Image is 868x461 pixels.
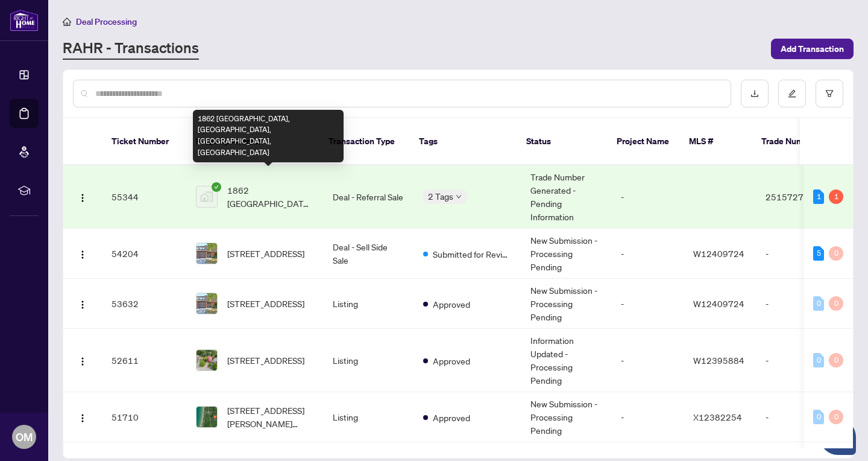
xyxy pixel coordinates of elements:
[829,410,843,424] div: 0
[73,187,92,206] button: Logo
[756,392,840,442] td: -
[197,293,217,314] img: thumbnail-img
[693,248,744,259] span: W12409724
[323,229,414,279] td: Deal - Sell Side Sale
[323,392,414,442] td: Listing
[778,80,806,107] button: edit
[679,118,752,165] th: MLS #
[693,412,742,422] span: X12382254
[750,89,759,98] span: download
[197,350,217,370] img: thumbnail-img
[829,246,843,261] div: 0
[456,194,462,200] span: down
[78,357,87,366] img: Logo
[433,354,470,367] span: Approved
[227,183,313,210] span: 1862 [GEOGRAPHIC_DATA], [GEOGRAPHIC_DATA], [GEOGRAPHIC_DATA], [GEOGRAPHIC_DATA]
[825,89,834,98] span: filter
[741,80,769,107] button: download
[102,392,186,442] td: 51710
[212,182,221,192] span: check-circle
[193,110,344,162] div: 1862 [GEOGRAPHIC_DATA], [GEOGRAPHIC_DATA], [GEOGRAPHIC_DATA], [GEOGRAPHIC_DATA]
[102,229,186,279] td: 54204
[752,118,836,165] th: Trade Number
[73,244,92,263] button: Logo
[428,189,453,203] span: 2 Tags
[813,296,824,311] div: 0
[227,247,304,260] span: [STREET_ADDRESS]
[102,165,186,229] td: 55344
[611,165,684,229] td: -
[816,80,843,107] button: filter
[521,229,611,279] td: New Submission - Processing Pending
[756,229,840,279] td: -
[186,118,319,165] th: Property Address
[756,279,840,329] td: -
[813,246,824,261] div: 5
[323,279,414,329] td: Listing
[771,39,854,59] button: Add Transaction
[813,189,824,204] div: 1
[227,354,304,367] span: [STREET_ADDRESS]
[409,118,517,165] th: Tags
[433,411,470,424] span: Approved
[319,118,409,165] th: Transaction Type
[829,296,843,311] div: 0
[433,297,470,311] span: Approved
[611,392,684,442] td: -
[607,118,679,165] th: Project Name
[73,294,92,313] button: Logo
[197,243,217,264] img: thumbnail-img
[63,17,71,26] span: home
[781,39,844,59] span: Add Transaction
[521,279,611,329] td: New Submission - Processing Pending
[521,392,611,442] td: New Submission - Processing Pending
[693,355,744,366] span: W12395884
[78,193,87,203] img: Logo
[63,38,199,60] a: RAHR - Transactions
[227,404,313,430] span: [STREET_ADDRESS][PERSON_NAME][PERSON_NAME]
[611,329,684,392] td: -
[433,247,511,261] span: Submitted for Review
[197,186,217,207] img: thumbnail-img
[102,279,186,329] td: 53632
[756,165,840,229] td: 2515727
[78,300,87,310] img: Logo
[813,353,824,367] div: 0
[76,16,137,27] span: Deal Processing
[78,250,87,259] img: Logo
[323,329,414,392] td: Listing
[813,410,824,424] div: 0
[10,9,39,31] img: logo
[323,165,414,229] td: Deal - Referral Sale
[78,413,87,423] img: Logo
[611,229,684,279] td: -
[788,89,796,98] span: edit
[611,279,684,329] td: -
[693,298,744,309] span: W12409724
[102,329,186,392] td: 52611
[521,165,611,229] td: Trade Number Generated - Pending Information
[102,118,186,165] th: Ticket Number
[197,407,217,427] img: thumbnail-img
[73,351,92,370] button: Logo
[227,297,304,310] span: [STREET_ADDRESS]
[517,118,607,165] th: Status
[829,353,843,367] div: 0
[756,329,840,392] td: -
[73,407,92,427] button: Logo
[16,428,33,445] span: OM
[829,189,843,204] div: 1
[521,329,611,392] td: Information Updated - Processing Pending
